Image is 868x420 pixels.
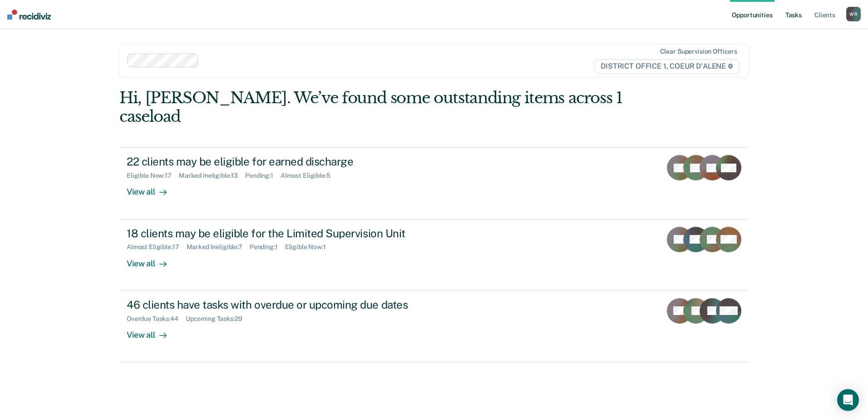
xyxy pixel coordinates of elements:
div: Pending : 1 [245,172,281,180]
img: Recidiviz [7,10,51,20]
div: Open Intercom Messenger [837,389,859,411]
div: Pending : 1 [250,243,285,251]
span: DISTRICT OFFICE 1, COEUR D'ALENE [595,59,739,74]
div: Marked Ineligible : 13 [179,172,245,180]
a: 46 clients have tasks with overdue or upcoming due datesOverdue Tasks:44Upcoming Tasks:29View all [119,291,749,362]
div: Upcoming Tasks : 29 [186,315,250,323]
a: 18 clients may be eligible for the Limited Supervision UnitAlmost Eligible:17Marked Ineligible:7P... [119,220,749,291]
div: 22 clients may be eligible for earned discharge [127,155,445,168]
div: Almost Eligible : 5 [281,172,338,180]
div: Overdue Tasks : 44 [127,315,186,323]
div: Almost Eligible : 17 [127,243,187,251]
div: View all [127,251,178,269]
div: Clear supervision officers [660,48,737,55]
div: Hi, [PERSON_NAME]. We’ve found some outstanding items across 1 caseload [119,89,623,126]
button: WR [846,7,861,21]
div: Eligible Now : 17 [127,172,179,180]
div: 46 clients have tasks with overdue or upcoming due dates [127,298,445,311]
div: Eligible Now : 1 [285,243,333,251]
div: View all [127,180,178,197]
div: 18 clients may be eligible for the Limited Supervision Unit [127,227,445,240]
div: View all [127,322,178,340]
div: Marked Ineligible : 7 [187,243,250,251]
a: 22 clients may be eligible for earned dischargeEligible Now:17Marked Ineligible:13Pending:1Almost... [119,147,749,219]
div: W R [846,7,861,21]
